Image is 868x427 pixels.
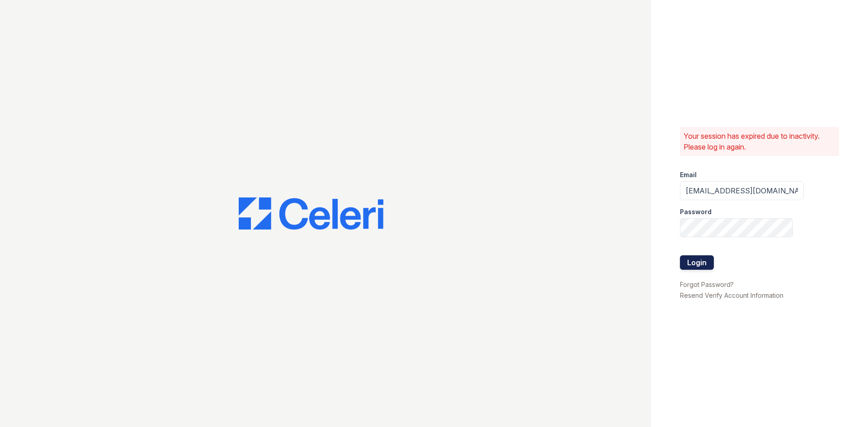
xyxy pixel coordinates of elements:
[680,170,697,179] label: Email
[239,197,383,230] img: CE_Logo_Blue-a8612792a0a2168367f1c8372b55b34899dd931a85d93a1a3d3e32e68fde9ad4.png
[680,291,783,299] a: Resend Verify Account Information
[680,255,714,270] button: Login
[680,281,734,288] a: Forgot Password?
[680,207,712,216] label: Password
[684,131,835,152] p: Your session has expired due to inactivity. Please log in again.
